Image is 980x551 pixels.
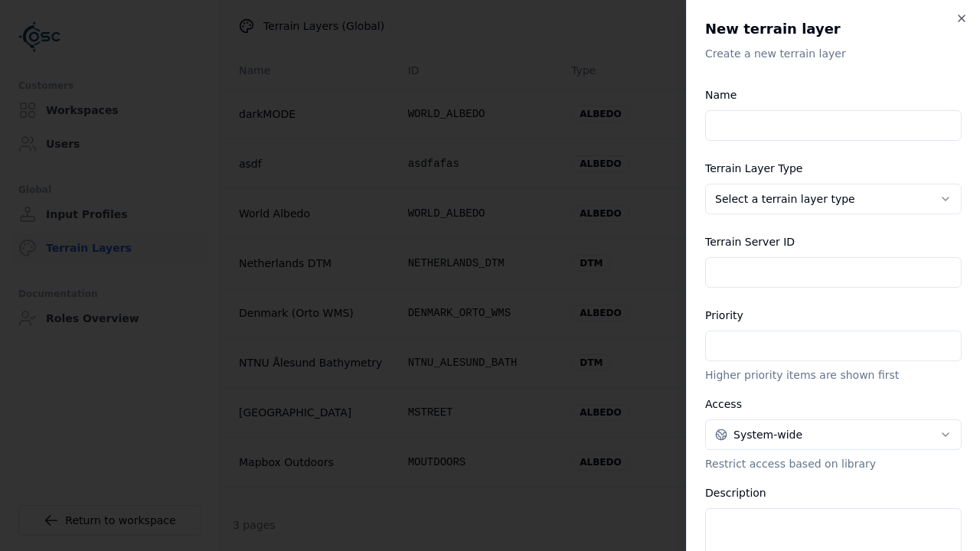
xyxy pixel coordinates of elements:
[705,456,962,471] p: Restrict access based on library
[705,367,962,383] p: Higher priority items are shown first
[705,236,795,248] label: Terrain Server ID
[705,18,962,40] h2: New terrain layer
[705,162,802,174] label: Terrain Layer Type
[705,46,962,61] p: Create a new terrain layer
[705,309,743,321] label: Priority
[705,89,737,101] label: Name
[705,398,742,410] label: Access
[705,487,766,499] label: Description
